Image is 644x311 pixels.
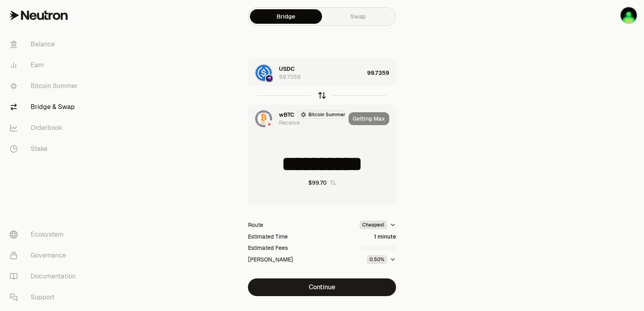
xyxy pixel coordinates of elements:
[248,59,396,87] button: USDC LogoOsmosis LogoOsmosis LogoUSDC99.735999.7359
[248,59,364,87] div: USDC LogoOsmosis LogoOsmosis LogoUSDC99.7359
[3,245,87,266] a: Governance
[367,255,396,264] button: 0.50%
[3,224,87,245] a: Ecosystem
[297,111,348,119] button: Bitcoin Summer
[3,266,87,287] a: Documentation
[3,55,87,76] a: Earn
[279,65,295,73] span: USDC
[248,233,288,241] div: Estimated Time
[248,105,345,132] div: wBTC LogoNeutron LogoNeutron LogowBTCBitcoin SummerReceive
[367,59,396,87] div: 99.7359
[256,65,272,81] img: USDC Logo
[359,220,396,229] button: Cheapest
[3,34,87,55] a: Balance
[279,73,301,81] div: 99.7359
[3,287,87,308] a: Support
[248,255,293,264] div: [PERSON_NAME]
[367,255,387,264] div: 0.50%
[621,7,637,23] img: sandy mercy
[279,111,294,119] span: wBTC
[279,119,300,127] div: Receive
[266,121,272,128] img: Neutron Logo
[308,179,336,187] button: $99.70
[248,278,396,296] button: Continue
[248,221,263,229] div: Route
[3,76,87,97] a: Bitcoin Summer
[256,111,272,127] img: wBTC Logo
[3,97,87,117] a: Bridge & Swap
[322,9,394,24] a: Swap
[374,233,396,241] div: 1 minute
[248,244,288,252] div: Estimated Fees
[3,117,87,138] a: Orderbook
[308,179,326,187] div: $99.70
[359,220,387,229] div: Cheapest
[3,138,87,159] a: Stake
[266,75,272,82] img: Osmosis Logo
[250,9,322,24] a: Bridge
